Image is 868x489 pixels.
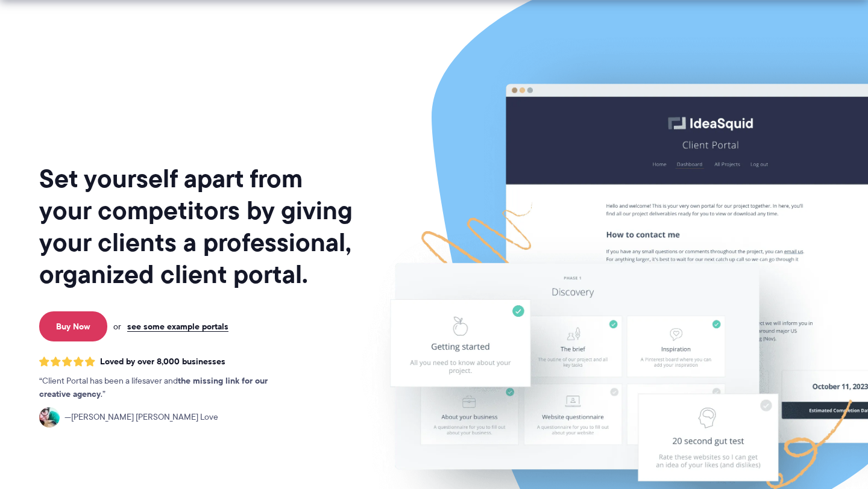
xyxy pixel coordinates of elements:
span: or [113,321,121,332]
a: see some example portals [127,321,228,332]
h1: Set yourself apart from your competitors by giving your clients a professional, organized client ... [39,163,355,290]
p: Client Portal has been a lifesaver and . [39,375,292,401]
strong: the missing link for our creative agency [39,374,268,400]
a: Buy Now [39,311,107,341]
span: [PERSON_NAME] [PERSON_NAME] Love [64,411,218,424]
span: Loved by over 8,000 businesses [100,357,225,367]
